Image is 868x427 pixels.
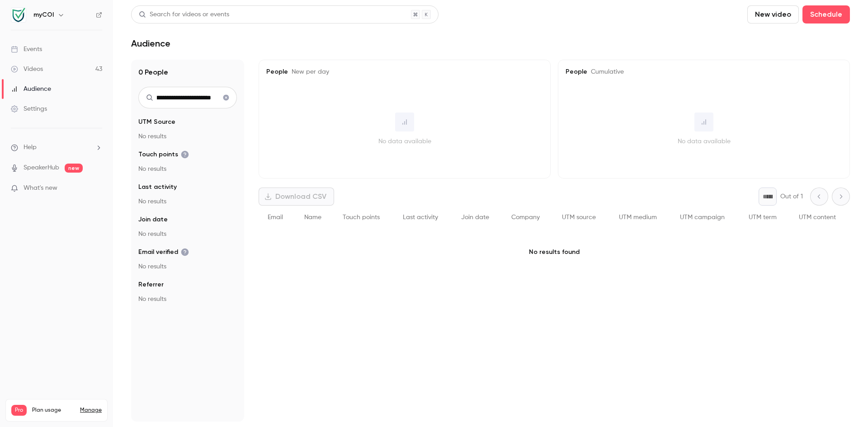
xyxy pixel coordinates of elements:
[11,8,26,22] img: myCOI
[749,214,777,221] span: UTM term
[680,214,725,221] span: UTM campaign
[780,192,803,201] p: Out of 1
[566,67,842,76] h5: People
[80,407,102,414] a: Manage
[91,184,102,192] iframe: Noticeable Trigger
[343,214,380,221] span: Touch points
[138,150,189,159] span: Touch points
[138,197,237,206] p: No results
[33,10,54,19] h6: myCOI
[11,45,42,54] div: Events
[138,230,237,239] p: No results
[131,38,170,49] h1: Audience
[138,67,237,78] h1: 0 People
[138,248,189,257] span: Email verified
[138,262,237,271] p: No results
[587,69,624,75] span: Cumulative
[24,143,37,152] span: Help
[11,143,102,152] li: help-dropdown-opener
[138,132,237,141] p: No results
[138,117,175,127] span: UTM Source
[138,295,237,304] p: No results
[511,214,540,221] span: Company
[138,183,177,192] span: Last activity
[619,214,657,221] span: UTM medium
[259,230,850,275] p: No results found
[562,214,596,221] span: UTM source
[11,65,43,74] div: Videos
[11,405,27,416] span: Pro
[138,215,168,224] span: Join date
[266,67,543,76] h5: People
[139,10,229,19] div: Search for videos or events
[11,84,51,94] div: Audience
[799,214,836,221] span: UTM content
[11,104,47,113] div: Settings
[24,183,57,193] span: What's new
[268,214,283,221] span: Email
[461,214,489,221] span: Join date
[24,163,59,173] a: SpeakerHub
[65,164,83,173] span: new
[802,5,850,23] button: Schedule
[259,206,850,230] div: People list
[32,407,75,414] span: Plan usage
[403,214,438,221] span: Last activity
[219,90,233,105] button: Clear search
[747,5,799,23] button: New video
[138,164,237,174] p: No results
[138,280,164,289] span: Referrer
[304,214,321,221] span: Name
[288,69,329,75] span: New per day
